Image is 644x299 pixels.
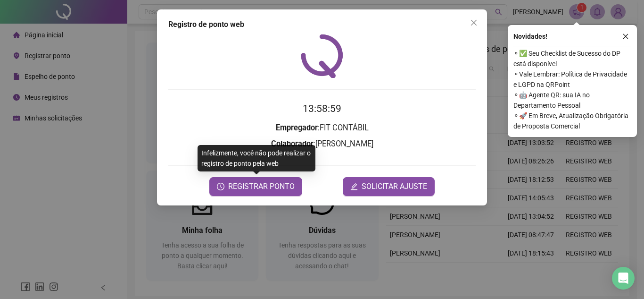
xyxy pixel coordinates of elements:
span: ⚬ Vale Lembrar: Política de Privacidade e LGPD na QRPoint [513,69,631,90]
strong: Colaborador [271,139,314,148]
span: close [622,33,629,40]
img: QRPoint [301,34,343,78]
span: close [470,19,478,26]
span: REGISTRAR PONTO [228,181,295,192]
button: Close [466,15,481,30]
span: Novidades ! [513,31,547,42]
div: Open Intercom Messenger [612,267,635,290]
h3: : [PERSON_NAME] [168,138,476,150]
div: Registro de ponto web [168,19,476,30]
span: SOLICITAR AJUSTE [362,181,427,192]
time: 13:58:59 [303,103,341,114]
button: editSOLICITAR AJUSTE [343,177,435,196]
span: clock-circle [217,183,224,190]
strong: Empregador [276,123,318,132]
span: ⚬ 🤖 Agente QR: sua IA no Departamento Pessoal [513,90,631,111]
button: REGISTRAR PONTO [209,177,302,196]
span: ⚬ ✅ Seu Checklist de Sucesso do DP está disponível [513,48,631,69]
span: edit [350,183,358,190]
h3: : FIT CONTÁBIL [168,122,476,134]
div: Infelizmente, você não pode realizar o registro de ponto pela web [198,145,315,171]
span: ⚬ 🚀 Em Breve, Atualização Obrigatória de Proposta Comercial [513,111,631,131]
